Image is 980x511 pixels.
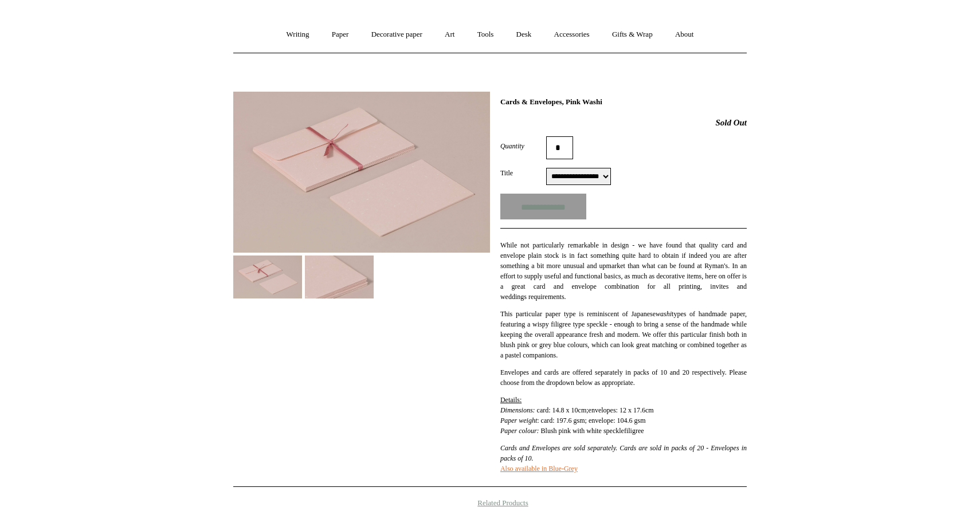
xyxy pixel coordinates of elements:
em: Cards and Envelopes are sold separately. Cards are sold in packs of 20 - Envelopes in packs of 10. [500,444,747,462]
span: filigree [624,427,644,435]
a: Accessories [544,19,600,50]
a: About [665,19,704,50]
label: Quantity [500,141,546,151]
a: Gifts & Wrap [602,19,663,50]
h2: Sold Out [500,117,747,128]
a: Also available in Blue-Grey [500,465,578,473]
p: Blush pink with white speckle [500,395,747,436]
h1: Cards & Envelopes, Pink Washi [500,97,747,107]
em: Paper colour: [500,427,541,435]
span: card: 14.8 x 10cm; [537,406,589,414]
img: Cards & Envelopes, Pink Washi [233,256,302,298]
img: Cards & Envelopes, Pink Washi [233,92,490,253]
em: washi [656,310,672,318]
em: Dimensions: [500,406,535,414]
span: Details: [500,396,522,404]
em: Paper weight [500,416,537,424]
a: Tools [467,19,504,50]
p: This particular paper type is reminiscent of Japanese types of handmade paper, featuring a wispy ... [500,309,747,360]
span: : card: 197.6 gsm; envelope: 104.6 gsm [537,416,645,424]
a: Decorative paper [361,19,433,50]
p: Envelopes and cards are offered separately in packs of 10 and 20 respectively. Please choose from... [500,367,747,388]
img: Cards & Envelopes, Pink Washi [305,256,374,298]
span: envelopes: 12 x 17.6cm [589,406,654,414]
p: While not particularly remarkable in design - we have found that quality card and envelope plain ... [500,240,747,302]
a: Paper [322,19,359,50]
label: Title [500,168,546,178]
a: Art [434,19,465,50]
a: Desk [506,19,542,50]
h4: Related Products [203,498,777,508]
a: Writing [276,19,320,50]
